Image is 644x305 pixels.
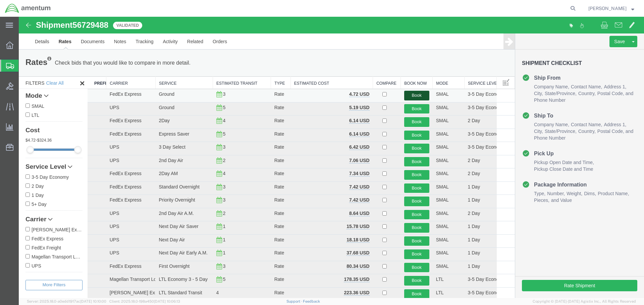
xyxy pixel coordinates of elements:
[252,99,272,112] td: Rate
[27,299,106,303] span: Server: 2025.18.0-a0edd1917ac
[109,299,180,303] span: Client: 2025.18.0-198a450
[481,60,493,72] button: Manage table columns
[585,105,607,110] span: Address 1
[194,72,252,86] td: 3
[7,121,17,126] span: 4.72
[154,299,180,303] span: [DATE] 10:06:13
[7,209,64,216] label: [PERSON_NAME] Express Lines
[552,67,583,73] span: Contact Name
[552,105,583,110] span: Contact Name
[137,178,194,192] td: Priority Overnight
[7,237,11,242] input: Magellan Transport Logistics
[385,206,411,216] button: Book
[414,178,446,192] td: SMAL
[385,114,411,124] button: Book
[194,165,252,178] td: 3
[7,218,64,225] label: FedEx Express
[579,174,610,179] span: Product Name
[194,125,252,139] td: 3
[80,299,106,303] span: [DATE] 10:10:00
[137,138,194,152] td: 2nd Day Air
[194,60,252,72] th: Estimated Transit: activate to sort column ascending
[515,174,527,179] span: Type
[414,138,446,152] td: SMAL
[194,257,252,271] td: 5
[137,125,194,139] td: 3 Day Select
[446,60,478,72] th: Service Level: activate to sort column ascending
[88,112,137,125] td: FedEx Express
[330,167,351,173] b: 7.42 USD
[559,112,577,117] span: Country
[579,111,614,118] li: and
[194,231,252,244] td: 1
[88,178,137,192] td: FedEx Express
[588,4,635,12] button: [PERSON_NAME]
[252,85,272,99] td: Rate
[88,271,137,284] td: [PERSON_NAME] Express Lines
[328,247,351,252] b: 80.34 USD
[414,72,446,86] td: SMAL
[7,219,11,224] input: FedEx Express
[515,143,575,148] span: Pickup Open Date and Time
[88,85,137,99] td: UPS
[541,181,553,186] span: Value
[330,180,351,186] b: 7.42 USD
[7,94,64,102] label: LTL
[354,60,382,72] th: Compare
[328,233,351,239] b: 37.68 USD
[194,244,252,257] td: 3
[7,246,11,251] input: UPS
[7,156,64,164] label: 3-5 Day Economy
[137,152,194,165] td: 2Day AM
[515,119,547,124] span: Phone Number
[7,165,64,173] label: 2 Day
[5,3,51,13] img: logo
[194,271,252,284] td: 4
[88,165,137,178] td: FedEx Express
[385,246,411,256] button: Book
[385,167,411,176] button: Book
[112,17,139,33] a: Tracking
[515,74,524,79] span: City
[7,236,64,243] label: Magellan Transport Logistics
[414,191,446,205] td: SMAL
[137,72,194,86] td: Ground
[515,181,531,186] span: Pieces
[325,273,351,279] b: 223.36 USD
[252,205,272,218] td: Rate
[414,152,446,165] td: SMAL
[252,244,272,257] td: Rate
[330,128,351,133] b: 6.42 USD
[7,85,64,93] label: SMAL
[7,87,11,91] input: SMAL
[503,263,619,275] button: Rate Shipment
[7,174,64,182] label: 1 Day
[414,205,446,218] td: SMAL
[515,150,575,155] span: Pickup Close Date and Time
[526,111,558,118] span: State/Province
[7,210,11,215] input: [PERSON_NAME] Express Lines
[28,64,45,69] a: Clear All
[88,72,137,86] td: FedEx Express
[7,167,11,171] input: 2 Day
[137,205,194,218] td: Next Day Air Saver
[7,176,11,180] input: 1 Day
[446,271,478,284] td: 3-5 Day Economy
[385,180,411,189] button: Book
[194,138,252,152] td: 2
[137,218,194,231] td: Next Day Air
[414,60,446,72] th: Mode: activate to sort column ascending
[252,152,272,165] td: Rate
[414,218,446,231] td: SMAL
[515,112,524,117] span: City
[272,60,354,72] th: Estimated Cost: activate to sort column ascending
[515,67,550,73] span: Company Name
[194,112,252,125] td: 5
[88,231,137,244] td: UPS
[414,257,446,271] td: LTL
[385,127,411,137] button: Book
[330,75,351,80] b: 4.72 USD
[565,174,577,179] span: Dims
[385,140,411,150] button: Book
